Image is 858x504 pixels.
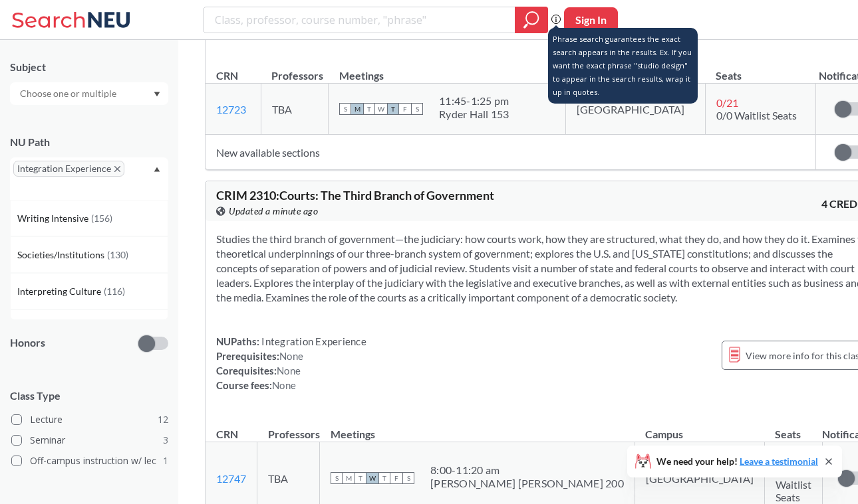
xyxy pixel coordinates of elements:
svg: X to remove pill [114,166,120,172]
span: S [331,472,343,484]
span: We need your help! [656,457,818,466]
span: W [366,472,378,484]
label: Seminar [11,432,168,449]
th: Professors [261,55,328,84]
svg: Dropdown arrow [154,92,160,97]
span: 3 [163,433,168,448]
td: New available sections [206,135,815,170]
span: 0 / 21 [716,96,738,109]
th: Professors [257,414,320,442]
span: ( 116 ) [104,286,125,297]
span: 0/0 Waitlist Seats [716,109,797,122]
span: Integration Experience [259,335,366,347]
label: Lecture [11,411,168,428]
span: 1 [163,454,168,468]
span: Integration ExperienceX to remove pill [13,161,124,177]
span: S [402,472,414,484]
th: Campus [635,414,764,442]
span: Updated a minute ago [229,204,318,218]
th: Meetings [320,414,635,442]
div: Dropdown arrow [10,82,168,105]
span: T [378,472,390,484]
button: Sign In [564,7,618,33]
div: Integration ExperienceX to remove pillDropdown arrowWriting Intensive(156)Societies/Institutions(... [10,157,168,200]
span: S [339,103,351,115]
span: 5/10 Waitlist Seats [776,465,811,503]
span: M [351,103,363,115]
a: Leave a testimonial [740,456,818,467]
span: None [277,365,301,377]
span: 12 [158,412,168,427]
span: Class Type [10,388,168,403]
div: 8:00 - 11:20 am [430,463,624,477]
span: Societies/Institutions [17,248,107,262]
div: NU Path [10,135,168,149]
input: Choose one or multiple [13,86,125,102]
span: F [390,472,402,484]
span: T [387,103,399,115]
div: Ryder Hall 153 [439,108,509,121]
span: ( 130 ) [107,249,128,260]
span: Writing Intensive [17,211,91,226]
a: 12723 [216,103,246,116]
th: Meetings [329,55,566,84]
th: Campus [565,55,705,84]
span: CRIM 2310 : Courts: The Third Branch of Government [216,188,494,203]
div: Subject [10,60,168,74]
span: F [399,103,411,115]
span: None [279,350,303,362]
th: Seats [705,55,815,84]
span: T [363,103,375,115]
span: M [343,472,355,484]
th: Seats [764,414,822,442]
a: 12747 [216,472,246,485]
div: [PERSON_NAME] [PERSON_NAME] 200 [430,477,624,490]
td: TBA [261,84,328,135]
svg: Dropdown arrow [154,167,160,172]
div: 11:45 - 1:25 pm [439,94,509,108]
span: T [355,472,366,484]
td: [GEOGRAPHIC_DATA] [565,84,705,135]
input: Class, professor, course number, "phrase" [214,9,505,31]
div: NUPaths: Prerequisites: Corequisites: Course fees: [216,334,366,392]
div: magnifying glass [515,7,548,33]
div: CRN [216,68,238,83]
div: CRN [216,427,238,442]
span: W [375,103,387,115]
svg: magnifying glass [523,11,539,29]
span: S [411,103,423,115]
span: ( 156 ) [91,212,112,224]
label: Off-campus instruction w/ lec [11,452,168,469]
span: None [272,379,296,391]
span: Interpreting Culture [17,284,104,299]
p: Honors [10,335,45,351]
